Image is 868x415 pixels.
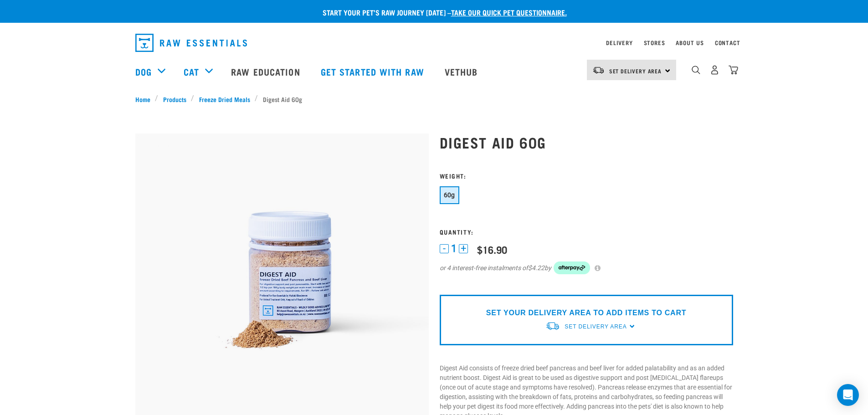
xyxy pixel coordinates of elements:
img: van-moving.png [592,66,605,74]
a: Dog [135,65,152,78]
a: About Us [676,41,704,44]
h3: Quantity: [440,228,733,235]
a: Vethub [436,53,489,90]
h1: Digest Aid 60g [440,134,733,150]
p: SET YOUR DELIVERY AREA TO ADD ITEMS TO CART [486,307,686,318]
a: Contact [715,41,740,44]
span: 60g [444,191,455,199]
button: + [459,244,468,253]
img: van-moving.png [545,321,560,331]
a: Home [135,94,155,104]
a: Products [158,94,191,104]
span: 1 [451,244,457,253]
h3: Weight: [440,172,733,179]
a: Freeze Dried Meals [194,94,255,104]
div: $16.90 [477,244,507,255]
img: Afterpay [554,261,590,274]
img: home-icon@2x.png [729,65,738,75]
a: Raw Education [222,53,311,90]
button: - [440,244,449,253]
a: Cat [184,65,199,78]
nav: breadcrumbs [135,94,733,104]
span: Set Delivery Area [609,69,662,72]
img: Raw Essentials Logo [135,34,247,52]
div: or 4 interest-free instalments of by [440,261,733,274]
nav: dropdown navigation [128,30,740,56]
div: Open Intercom Messenger [837,384,859,406]
img: home-icon-1@2x.png [692,66,700,74]
a: Get started with Raw [312,53,436,90]
span: Set Delivery Area [565,323,627,330]
a: Delivery [606,41,632,44]
a: take our quick pet questionnaire. [451,10,567,14]
span: $4.22 [528,263,544,273]
img: user.png [710,65,719,75]
a: Stores [644,41,665,44]
button: 60g [440,186,459,204]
